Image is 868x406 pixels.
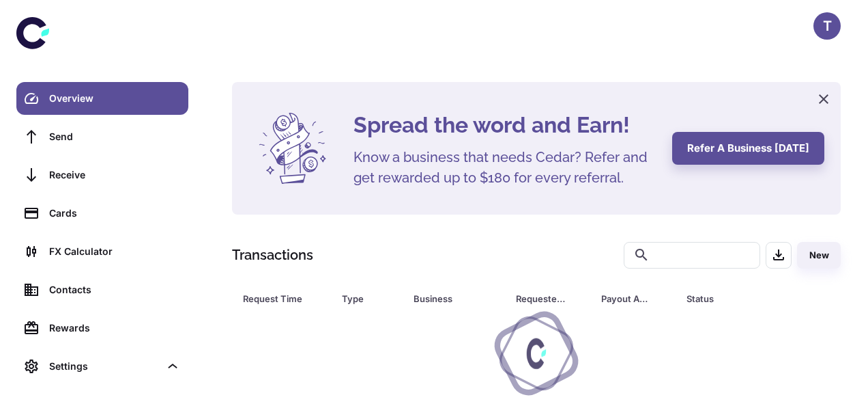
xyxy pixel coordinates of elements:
[16,273,188,306] a: Contacts
[342,289,379,308] div: Type
[686,289,772,308] div: Status
[16,159,188,191] a: Receive
[686,289,790,308] span: Status
[672,132,824,165] button: Refer a business [DATE]
[353,147,656,188] h5: Know a business that needs Cedar? Refer and get rewarded up to $180 for every referral.
[797,242,841,269] button: New
[49,91,180,106] div: Overview
[49,206,180,221] div: Cards
[16,120,188,153] a: Send
[49,167,180,182] div: Receive
[353,109,656,141] h4: Spread the word and Earn!
[243,289,325,308] span: Request Time
[49,244,180,259] div: FX Calculator
[813,12,841,40] button: T
[516,289,585,308] span: Requested Amount
[342,289,397,308] span: Type
[49,282,180,297] div: Contacts
[243,289,308,308] div: Request Time
[16,197,188,230] a: Cards
[516,289,567,308] div: Requested Amount
[601,289,652,308] div: Payout Amount
[601,289,670,308] span: Payout Amount
[49,321,180,336] div: Rewards
[16,235,188,268] a: FX Calculator
[232,245,313,265] h1: Transactions
[16,312,188,344] a: Rewards
[16,82,188,115] a: Overview
[49,129,180,144] div: Send
[49,359,160,374] div: Settings
[16,350,188,383] div: Settings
